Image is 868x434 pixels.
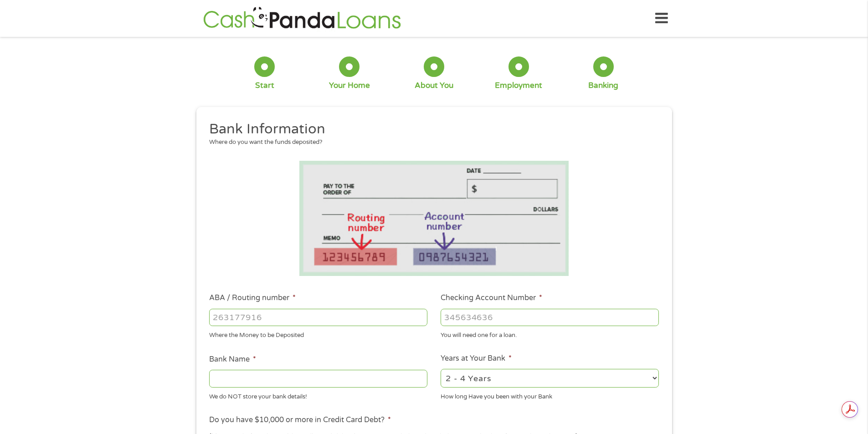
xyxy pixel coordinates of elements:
h2: Bank Information [209,120,652,138]
div: How long Have you been with your Bank [441,389,659,401]
div: Banking [588,81,618,91]
div: Employment [495,81,542,91]
div: We do NOT store your bank details! [209,389,427,401]
div: About You [415,81,453,91]
input: 263177916 [209,309,427,326]
div: Your Home [329,81,370,91]
input: 345634636 [441,309,659,326]
label: Do you have $10,000 or more in Credit Card Debt? [209,415,391,425]
label: Checking Account Number [441,293,542,303]
div: Start [255,81,274,91]
label: Years at Your Bank [441,354,512,363]
img: GetLoanNow Logo [200,5,404,31]
img: Routing number location [299,161,569,276]
div: You will need one for a loan. [441,328,659,340]
div: Where the Money to be Deposited [209,328,427,340]
label: Bank Name [209,355,256,364]
label: ABA / Routing number [209,293,296,303]
div: Where do you want the funds deposited? [209,138,652,147]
